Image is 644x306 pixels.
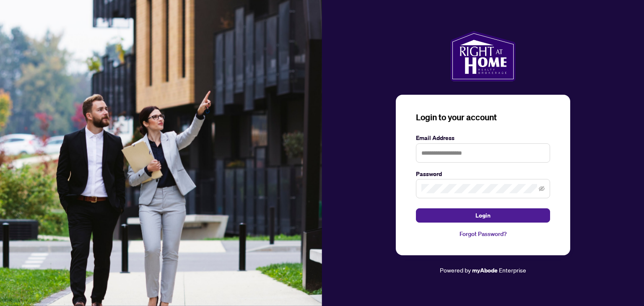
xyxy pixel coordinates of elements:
[416,208,550,223] button: Login
[450,31,515,81] img: ma-logo
[416,112,550,123] h3: Login to your account
[416,229,550,239] a: Forgot Password?
[539,186,545,192] span: eye-invisible
[416,169,550,179] label: Password
[499,266,526,274] span: Enterprise
[475,209,491,222] span: Login
[440,266,471,274] span: Powered by
[472,266,498,275] a: myAbode
[416,133,550,143] label: Email Address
